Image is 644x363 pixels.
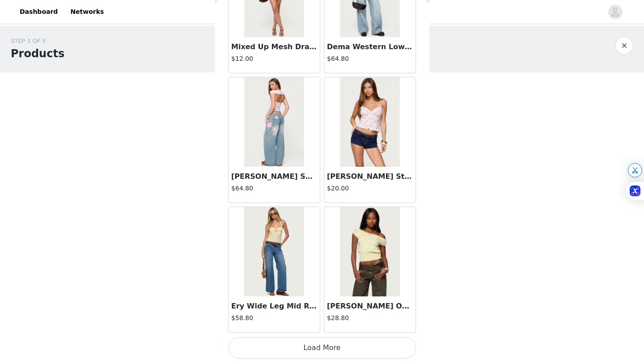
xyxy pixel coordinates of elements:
[327,313,413,323] h4: $28.80
[228,337,416,359] button: Load More
[231,301,317,312] h3: Ery Wide Leg Mid Rise Jeans
[231,184,317,193] h4: $64.80
[231,54,317,63] h4: $12.00
[11,46,64,62] h1: Products
[244,77,304,167] img: Trish Satin Effect Stars Low Rise Jeans
[231,313,317,323] h4: $58.80
[327,42,413,52] h3: Dema Western Low Rise Jeans
[611,5,619,19] div: avatar
[327,301,413,312] h3: [PERSON_NAME] Off Shoulder Knit Top
[244,207,304,296] img: Ery Wide Leg Mid Rise Jeans
[340,207,399,296] img: Michaela Off Shoulder Knit Top
[327,184,413,193] h4: $20.00
[340,77,399,167] img: Alaine Floral Striped Ruffle Tank Top
[11,37,64,46] div: STEP 1 OF 5
[327,54,413,63] h4: $64.80
[65,2,109,22] a: Networks
[231,171,317,182] h3: [PERSON_NAME] Satin Effect Stars Low Rise Jeans
[14,2,63,22] a: Dashboard
[231,42,317,52] h3: Mixed Up Mesh Drawstring Mini Skirt
[327,171,413,182] h3: [PERSON_NAME] Striped Ruffle Tank Top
